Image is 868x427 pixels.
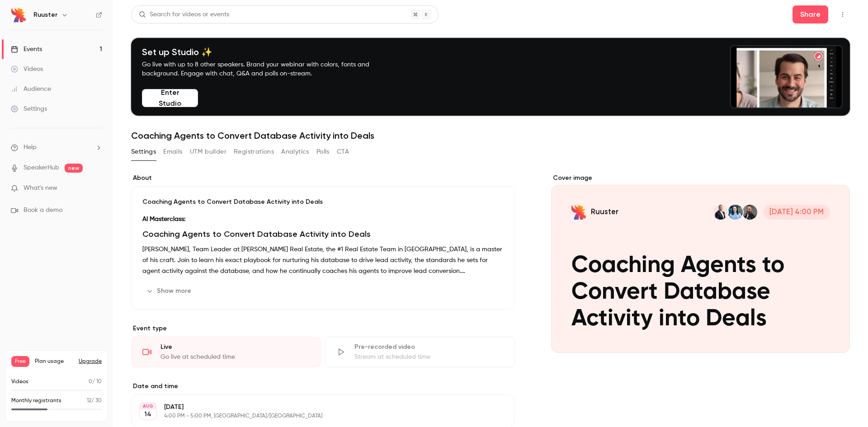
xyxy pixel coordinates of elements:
[142,197,504,206] p: Coaching Agents to Convert Database Activity into Deals
[87,397,102,405] p: / 30
[160,352,310,361] div: Go live at scheduled time
[316,145,330,159] button: Polls
[11,378,28,386] p: Videos
[24,183,57,193] span: What's new
[91,184,102,192] iframe: Noticeable Trigger
[11,143,102,152] li: help-dropdown-opener
[142,216,185,222] strong: AI Masterclass:
[142,244,504,277] p: [PERSON_NAME], Team Leader at [PERSON_NAME] Real Estate, the #1 Real Estate Team in [GEOGRAPHIC_D...
[33,10,57,19] h6: Ruuster
[190,145,226,159] button: UTM builder
[24,163,59,173] a: SpeakerHub
[11,397,61,405] p: Monthly registrants
[65,164,83,173] span: new
[142,47,391,57] h4: Set up Studio ✨
[144,410,151,419] p: 14
[131,174,515,183] label: About
[11,45,42,54] div: Events
[89,379,92,385] span: 0
[11,356,29,367] span: Free
[354,352,504,361] div: Stream at scheduled time
[139,10,229,19] div: Search for videos or events
[89,378,102,386] p: / 10
[164,403,467,412] p: [DATE]
[140,403,156,409] div: AUG
[131,382,515,391] label: Date and time
[825,328,843,346] button: Coaching Agents to Convert Database Activity into DealsRuusterBrett SiegalJustin BensonJustin Hav...
[142,284,197,298] button: Show more
[551,174,850,353] section: Cover image
[131,324,515,333] p: Event type
[131,337,321,367] div: LiveGo live at scheduled time
[234,145,274,159] button: Registrations
[142,229,371,239] strong: Coaching Agents to Convert Database Activity into Deals
[131,130,850,141] h1: Coaching Agents to Convert Database Activity into Deals
[325,337,515,367] div: Pre-recorded videoStream at scheduled time
[11,65,43,74] div: Videos
[793,5,828,23] button: Share
[142,89,198,107] button: Enter Studio
[354,343,504,352] div: Pre-recorded video
[24,143,37,152] span: Help
[163,145,182,159] button: Emails
[11,104,47,113] div: Settings
[160,343,310,352] div: Live
[164,413,467,420] p: 4:00 PM - 5:00 PM, [GEOGRAPHIC_DATA]/[GEOGRAPHIC_DATA]
[551,174,850,183] label: Cover image
[131,145,156,159] button: Settings
[87,398,91,404] span: 12
[79,358,102,365] button: Upgrade
[142,60,391,78] p: Go live with up to 8 other speakers. Brand your webinar with colors, fonts and background. Engage...
[281,145,309,159] button: Analytics
[337,145,349,159] button: CTA
[35,358,73,365] span: Plan usage
[11,84,51,94] div: Audience
[11,8,26,22] img: Ruuster
[24,206,62,215] span: Book a demo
